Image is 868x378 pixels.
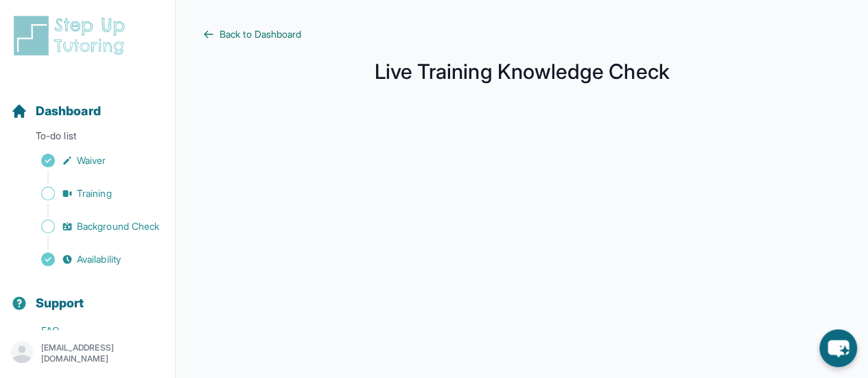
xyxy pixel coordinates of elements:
[11,102,101,121] a: Dashboard
[77,154,106,167] span: Waiver
[11,341,164,366] button: [EMAIL_ADDRESS][DOMAIN_NAME]
[5,272,169,318] button: Support
[36,294,84,313] span: Support
[77,220,159,233] span: Background Check
[36,102,101,121] span: Dashboard
[11,217,175,236] a: Background Check
[11,250,175,269] a: Availability
[11,184,175,203] a: Training
[203,63,841,80] h1: Live Training Knowledge Check
[77,187,112,200] span: Training
[819,329,857,367] button: chat-button
[41,342,164,364] p: [EMAIL_ADDRESS][DOMAIN_NAME]
[11,14,133,58] img: logo
[203,27,841,41] a: Back to Dashboard
[5,80,169,126] button: Dashboard
[220,27,301,41] span: Back to Dashboard
[77,252,121,266] span: Availability
[11,151,175,170] a: Waiver
[5,129,169,148] p: To-do list
[11,321,175,340] a: FAQ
